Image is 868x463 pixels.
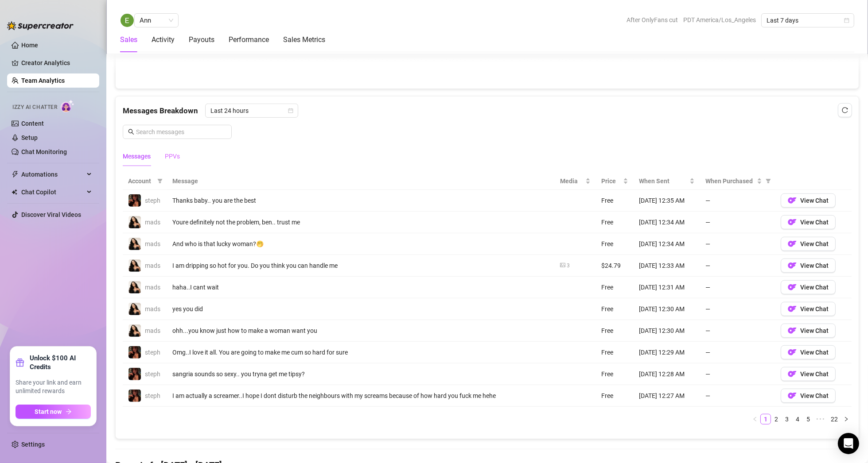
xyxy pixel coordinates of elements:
[841,414,852,424] button: right
[803,414,814,424] li: 5
[560,176,584,186] span: Media
[781,351,836,358] a: OFView Chat
[12,171,19,178] span: thunderbolt
[634,363,700,385] td: [DATE] 12:28 AM
[145,262,160,269] span: mads
[128,129,134,135] span: search
[145,349,160,356] span: steph
[596,173,634,190] th: Price
[752,417,758,422] span: left
[771,414,781,424] a: 2
[567,262,570,270] div: 3
[634,255,700,277] td: [DATE] 12:33 AM
[167,173,555,190] th: Message
[793,414,802,424] a: 4
[596,233,634,255] td: Free
[700,255,775,277] td: —
[788,239,797,248] img: OF
[21,441,45,448] a: Settings
[145,219,160,226] span: mads
[35,408,62,415] span: Start now
[627,13,678,27] span: After OnlyFans cut
[782,414,792,424] li: 3
[788,283,797,292] img: OF
[781,193,836,208] button: OFView Chat
[634,173,700,190] th: When Sent
[21,120,44,127] a: Content
[21,56,92,70] a: Creator Analytics
[781,286,836,293] a: OFView Chat
[128,390,141,402] img: steph
[66,409,72,415] span: arrow-right
[555,173,596,190] th: Media
[781,302,836,316] button: OFView Chat
[634,190,700,212] td: [DATE] 12:35 AM
[596,320,634,342] td: Free
[123,151,151,161] div: Messages
[700,385,775,407] td: —
[12,189,17,195] img: Chat Copilot
[634,342,700,363] td: [DATE] 12:29 AM
[781,199,836,206] a: OFView Chat
[800,327,829,334] span: View Chat
[145,305,160,313] span: mads
[172,282,549,292] div: haha..I cant wait
[761,414,771,424] a: 1
[145,370,160,378] span: steph
[828,414,841,424] li: 22
[189,35,214,45] div: Payouts
[700,277,775,298] td: —
[634,233,700,255] td: [DATE] 12:34 AM
[788,218,797,227] img: OF
[781,237,836,251] button: OFView Chat
[172,347,549,357] div: Omg..I love it all. You are going to make me cum so hard for sure
[601,176,621,186] span: Price
[803,414,813,424] a: 5
[156,174,164,188] span: filter
[596,255,634,277] td: $24.79
[781,308,836,315] a: OFView Chat
[800,392,829,399] span: View Chat
[152,35,175,45] div: Activity
[800,262,829,269] span: View Chat
[800,349,829,356] span: View Chat
[700,233,775,255] td: —
[781,389,836,403] button: OFView Chat
[145,240,160,247] span: mads
[764,174,773,188] span: filter
[844,18,849,23] span: calendar
[781,329,836,336] a: OFView Chat
[781,373,836,380] a: OFView Chat
[781,215,836,229] button: OFView Chat
[781,264,836,271] a: OFView Chat
[172,239,549,249] div: And who is that lucky woman?🤭
[750,414,760,424] li: Previous Page
[128,194,141,207] img: steph
[700,342,775,363] td: —
[766,178,771,184] span: filter
[767,14,849,27] span: Last 7 days
[788,326,797,335] img: OF
[172,304,549,314] div: yes you did
[596,342,634,363] td: Free
[781,345,836,359] button: OFView Chat
[634,277,700,298] td: [DATE] 12:31 AM
[172,326,549,336] div: ohh...you know just how to make a woman want you
[841,414,852,424] li: Next Page
[145,197,160,204] span: steph
[560,262,565,268] span: picture
[128,368,141,380] img: steph
[781,394,836,401] a: OFView Chat
[828,414,841,424] a: 22
[788,196,797,205] img: OF
[781,324,836,338] button: OFView Chat
[7,21,74,30] img: logo-BBDzfeDw.svg
[800,284,829,291] span: View Chat
[842,107,848,113] span: reload
[800,219,829,226] span: View Chat
[121,14,134,27] img: Ann
[128,216,141,228] img: mads
[634,298,700,320] td: [DATE] 12:30 AM
[21,42,38,49] a: Home
[596,385,634,407] td: Free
